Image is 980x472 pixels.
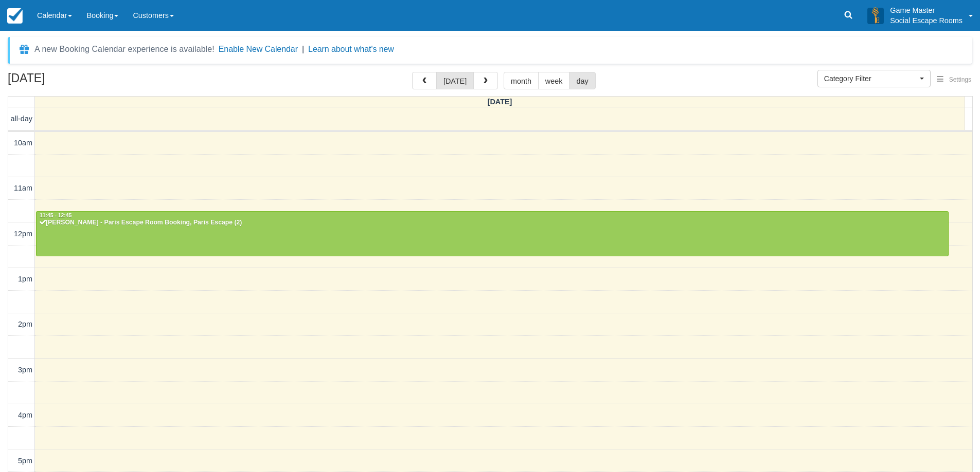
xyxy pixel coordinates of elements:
p: Social Escape Rooms [890,15,963,26]
span: | [302,45,304,53]
span: 12pm [14,230,32,238]
p: Game Master [890,5,963,15]
img: A3 [867,7,884,24]
div: A new Booking Calendar experience is available! [34,43,215,55]
a: Learn about what's new [308,45,394,53]
span: 11:45 - 12:45 [40,213,72,218]
span: 10am [14,139,32,147]
span: 2pm [18,320,32,328]
button: week [538,72,570,89]
span: Settings [949,76,971,83]
span: all-day [11,115,32,123]
span: 3pm [18,366,32,374]
span: 4pm [18,411,32,419]
div: [PERSON_NAME] - Paris Escape Room Booking, Paris Escape (2) [39,219,946,227]
button: [DATE] [436,72,474,89]
span: [DATE] [488,98,512,106]
a: 11:45 - 12:45[PERSON_NAME] - Paris Escape Room Booking, Paris Escape (2) [36,211,949,256]
span: 1pm [18,275,32,283]
button: Settings [931,72,977,87]
span: 5pm [18,457,32,465]
span: Category Filter [824,73,917,84]
span: 11am [14,184,32,192]
button: month [504,72,539,89]
h2: [DATE] [8,72,138,91]
img: checkfront-main-nav-mini-logo.png [7,8,23,24]
button: Category Filter [817,70,931,87]
button: day [569,72,595,89]
button: Enable New Calendar [219,44,298,54]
